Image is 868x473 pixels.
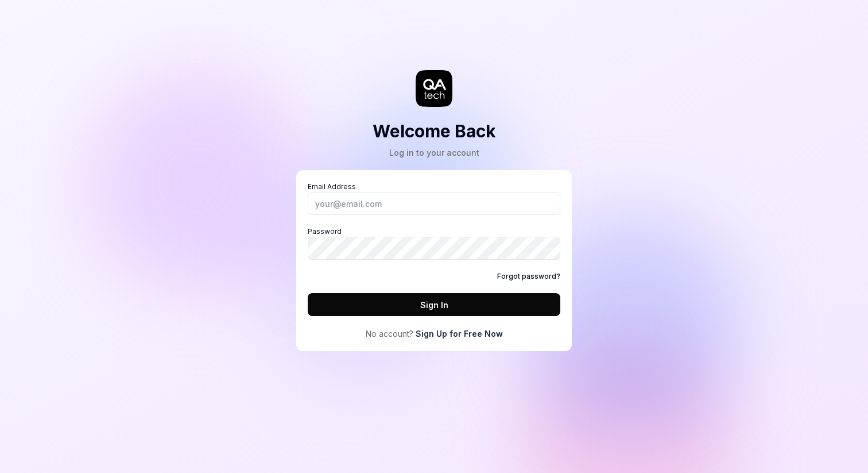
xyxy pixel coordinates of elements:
button: Sign In [308,293,560,316]
input: Password [308,237,560,260]
a: Sign Up for Free Now [416,328,503,340]
label: Password [308,226,560,260]
label: Email Address [308,182,560,215]
div: Log in to your account [373,147,496,159]
span: No account? [366,328,413,340]
h2: Welcome Back [373,118,496,144]
a: Forgot password? [497,271,560,282]
input: Email Address [308,192,560,215]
